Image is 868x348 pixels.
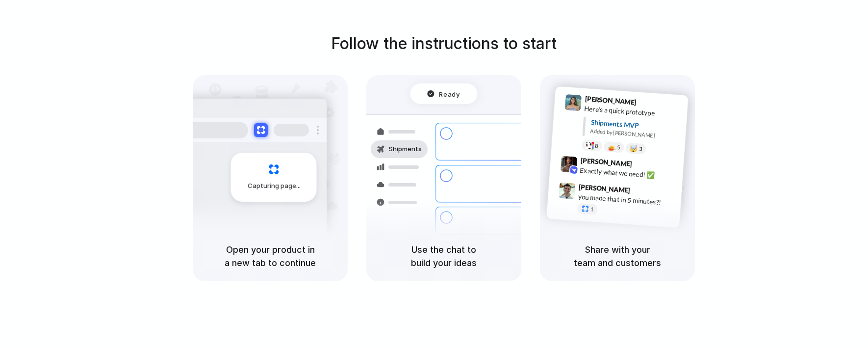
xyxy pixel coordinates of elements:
span: 9:41 AM [639,98,660,110]
div: Exactly what we need! ✅ [580,165,678,182]
div: Added by [PERSON_NAME] [590,127,680,141]
span: [PERSON_NAME] [585,93,637,107]
div: Shipments MVP [590,117,681,134]
span: [PERSON_NAME] [580,155,632,169]
h1: Follow the instructions to start [331,32,557,55]
span: Capturing page [248,181,302,191]
span: 1 [590,207,594,212]
span: 9:42 AM [635,160,655,171]
h5: Share with your team and customers [552,243,683,269]
span: Shipments [388,144,422,154]
span: 8 [595,143,598,149]
span: 5 [617,145,620,150]
div: 🤯 [630,145,638,152]
span: 9:47 AM [633,186,653,198]
div: Here's a quick prototype [584,104,682,120]
div: you made that in 5 minutes?! [578,191,676,208]
span: 3 [639,146,642,152]
h5: Open your product in a new tab to continue [204,243,336,269]
span: Ready [439,89,460,99]
span: [PERSON_NAME] [579,182,631,196]
h5: Use the chat to build your ideas [378,243,510,269]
